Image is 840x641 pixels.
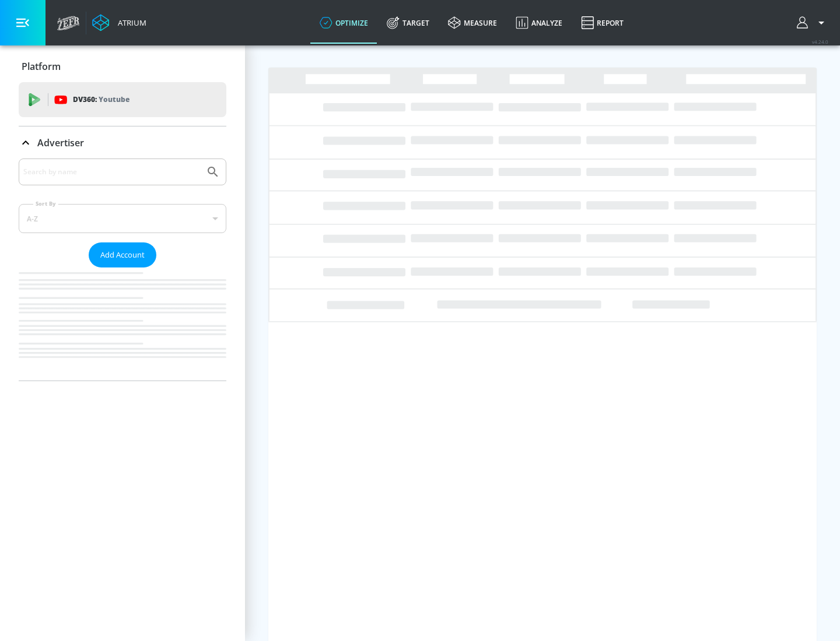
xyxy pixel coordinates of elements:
p: Advertiser [37,136,84,149]
p: Platform [22,60,61,73]
a: Analyze [506,2,572,44]
a: measure [439,2,506,44]
div: Advertiser [19,126,226,159]
button: Add Account [89,242,156,267]
nav: list of Advertiser [19,267,226,381]
a: optimize [310,2,377,44]
a: Atrium [92,14,146,31]
p: Youtube [99,93,129,105]
label: Sort By [33,200,58,207]
div: A-Z [19,204,226,233]
span: Add Account [100,248,145,262]
div: Platform [19,50,226,83]
div: DV360: Youtube [19,82,226,117]
a: Target [377,2,439,44]
div: Advertiser [19,159,226,381]
div: Atrium [113,17,146,28]
span: v 4.24.0 [812,38,828,45]
a: Report [572,2,633,44]
input: Search by name [23,164,200,179]
p: DV360: [73,93,129,106]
